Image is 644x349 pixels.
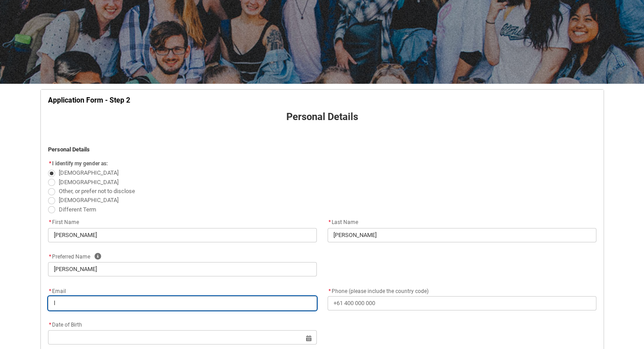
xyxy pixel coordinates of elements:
[49,288,51,294] abbr: required
[59,179,118,185] span: [DEMOGRAPHIC_DATA]
[48,96,130,104] strong: Application Form - Step 2
[49,254,51,260] abbr: required
[49,219,51,225] abbr: required
[48,296,317,310] input: you@example.com
[52,160,108,167] span: I identify my gender as:
[49,160,51,167] abbr: required
[59,169,118,176] span: [DEMOGRAPHIC_DATA]
[48,146,90,153] strong: Personal Details
[48,322,82,328] span: Date of Birth
[329,288,331,294] abbr: required
[328,296,596,310] input: +61 400 000 000
[329,219,331,225] abbr: required
[48,285,70,295] label: Email
[49,322,51,328] abbr: required
[59,197,118,203] span: [DEMOGRAPHIC_DATA]
[59,206,96,213] span: Different Term
[328,219,358,225] span: Last Name
[48,219,79,225] span: First Name
[48,254,90,260] span: Preferred Name
[286,111,358,122] strong: Personal Details
[328,285,432,295] label: Phone (please include the country code)
[59,188,135,194] span: Other, or prefer not to disclose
